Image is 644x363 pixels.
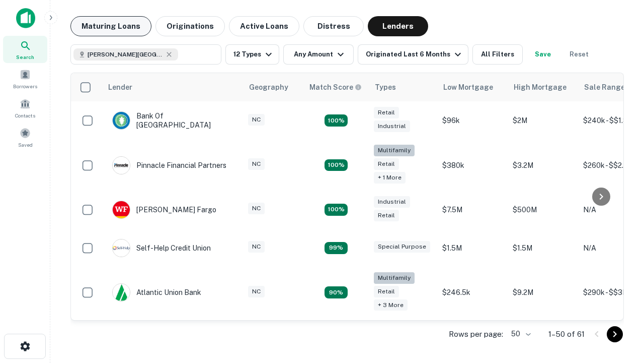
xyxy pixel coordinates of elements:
[229,16,299,36] button: Active Loans
[309,82,360,93] h6: Match Score
[443,81,493,93] div: Low Mortgage
[374,196,410,208] div: Industrial
[112,283,201,301] div: Atlantic Union Bank
[102,73,243,101] th: Lender
[563,44,595,65] button: Reset
[594,250,644,298] iframe: Chat Widget
[374,272,415,284] div: Multifamily
[607,326,623,342] button: Go to next page
[508,267,578,318] td: $9.2M
[358,44,468,65] button: Originated Last 6 Months
[514,81,567,93] div: High Mortgage
[3,65,47,92] a: Borrowers
[437,101,508,140] td: $96k
[508,229,578,267] td: $1.5M
[3,94,47,122] a: Contacts
[113,239,130,257] img: picture
[113,157,130,174] img: picture
[508,191,578,229] td: $500M
[283,44,354,65] button: Any Amount
[112,111,233,130] div: Bank Of [GEOGRAPHIC_DATA]
[437,140,508,191] td: $380k
[508,140,578,191] td: $3.2M
[113,201,130,218] img: picture
[437,229,508,267] td: $1.5M
[13,82,37,90] span: Borrowers
[374,107,399,118] div: Retail
[243,73,303,101] th: Geography
[112,239,211,257] div: Self-help Credit Union
[584,81,625,93] div: Sale Range
[18,141,33,149] span: Saved
[309,82,362,93] div: Capitalize uses an advanced AI algorithm to match your search with the best lender. The match sco...
[437,267,508,318] td: $246.5k
[366,48,464,60] div: Originated Last 6 Months
[248,241,265,253] div: NC
[112,201,216,219] div: [PERSON_NAME] Fargo
[3,36,47,63] a: Search
[449,328,503,340] p: Rows per page:
[375,81,396,93] div: Types
[225,44,279,65] button: 12 Types
[113,112,130,129] img: picture
[70,16,151,36] button: Maturing Loans
[108,81,132,93] div: Lender
[325,286,348,298] div: Matching Properties: 10, hasApolloMatch: undefined
[248,286,265,297] div: NC
[155,16,225,36] button: Originations
[374,286,399,297] div: Retail
[369,73,437,101] th: Types
[303,73,369,101] th: Capitalize uses an advanced AI algorithm to match your search with the best lender. The match sco...
[248,114,265,126] div: NC
[15,111,35,119] span: Contacts
[508,73,578,101] th: High Mortgage
[325,204,348,216] div: Matching Properties: 14, hasApolloMatch: undefined
[374,145,415,156] div: Multifamily
[325,159,348,171] div: Matching Properties: 20, hasApolloMatch: undefined
[548,328,585,340] p: 1–50 of 61
[374,210,399,221] div: Retail
[472,44,523,65] button: All Filters
[507,327,532,341] div: 50
[374,299,408,311] div: + 3 more
[112,156,226,174] div: Pinnacle Financial Partners
[113,284,130,301] img: picture
[508,101,578,140] td: $2M
[248,203,265,214] div: NC
[249,81,288,93] div: Geography
[325,114,348,127] div: Matching Properties: 15, hasApolloMatch: undefined
[248,158,265,170] div: NC
[374,120,410,132] div: Industrial
[368,16,428,36] button: Lenders
[303,16,364,36] button: Distress
[437,191,508,229] td: $7.5M
[374,241,430,253] div: Special Purpose
[3,124,47,151] a: Saved
[16,53,34,61] span: Search
[437,73,508,101] th: Low Mortgage
[88,50,163,59] span: [PERSON_NAME][GEOGRAPHIC_DATA], [GEOGRAPHIC_DATA]
[374,172,406,184] div: + 1 more
[16,8,35,28] img: capitalize-icon.png
[527,44,559,65] button: Save your search to get updates of matches that match your search criteria.
[374,158,399,170] div: Retail
[325,242,348,254] div: Matching Properties: 11, hasApolloMatch: undefined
